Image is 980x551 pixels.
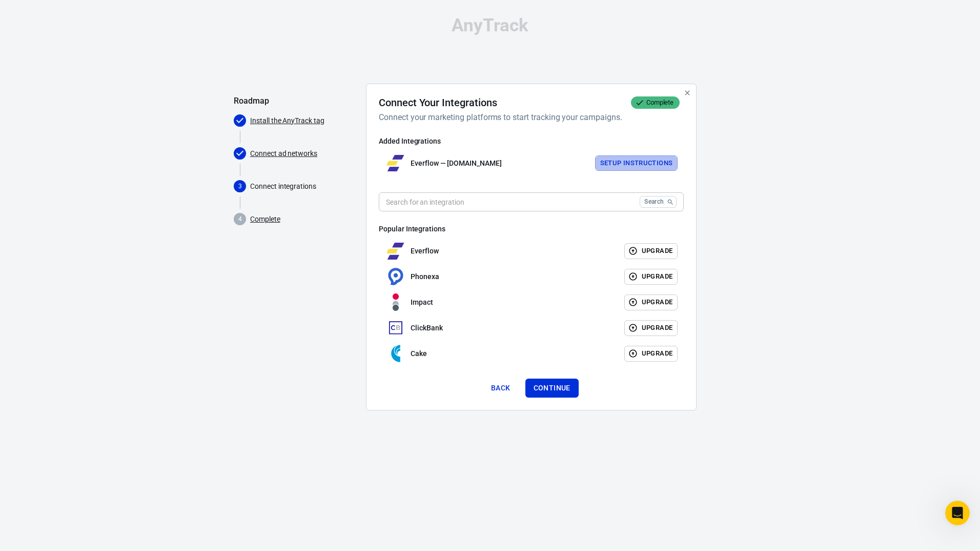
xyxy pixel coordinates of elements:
p: Impact [411,297,433,308]
button: Back [484,379,517,398]
a: Install the AnyTrack tag [250,115,324,126]
iframe: Intercom live chat [945,501,970,525]
p: Cake [411,348,427,359]
h4: Connect Your Integrations [379,96,497,109]
p: Connect integrations [250,181,358,192]
img: Everflow [387,242,404,260]
img: Everflow [387,154,404,172]
p: Everflow — [DOMAIN_NAME] [411,158,502,169]
h6: Connect your marketing platforms to start tracking your campaigns. [379,111,680,124]
a: Connect ad networks [250,148,317,159]
button: Setup Instructions [595,155,678,171]
h5: Roadmap [234,96,358,106]
button: Upgrade [624,294,678,310]
button: Search [640,196,677,208]
p: Phonexa [411,271,439,282]
button: Upgrade [624,269,678,285]
a: Complete [250,214,280,225]
p: ClickBank [411,323,443,333]
div: AnyTrack [234,16,746,34]
span: Complete [642,97,678,108]
h6: Added Integrations [379,136,684,146]
img: Phonexa [387,268,404,285]
p: Everflow [411,246,439,257]
input: Search for an integration [379,192,636,211]
h6: Popular Integrations [379,224,684,234]
img: Cake [387,345,404,362]
button: Continue [525,379,579,398]
button: Upgrade [624,346,678,362]
img: ClickBank [387,319,404,337]
text: 4 [238,215,242,223]
button: Upgrade [624,320,678,336]
img: Impact [387,293,404,311]
button: Upgrade [624,243,678,259]
text: 3 [238,183,242,190]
